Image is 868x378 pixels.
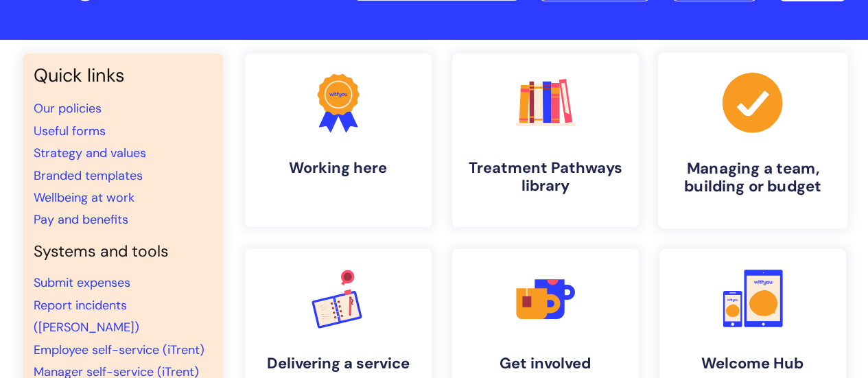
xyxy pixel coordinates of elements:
[34,167,143,184] a: Branded templates
[34,64,212,86] h3: Quick links
[34,100,102,117] a: Our policies
[669,159,836,196] h4: Managing a team, building or budget
[657,52,847,228] a: Managing a team, building or budget
[245,54,432,227] a: Working here
[34,211,128,228] a: Pay and benefits
[34,297,139,335] a: Report incidents ([PERSON_NAME])
[34,242,212,261] h4: Systems and tools
[34,145,146,161] a: Strategy and values
[463,355,628,373] h4: Get involved
[34,123,106,139] a: Useful forms
[34,342,204,358] a: Employee self-service (iTrent)
[452,54,639,227] a: Treatment Pathways library
[463,159,628,196] h4: Treatment Pathways library
[256,355,421,373] h4: Delivering a service
[34,189,134,206] a: Wellbeing at work
[34,274,130,291] a: Submit expenses
[256,159,421,177] h4: Working here
[670,355,835,373] h4: Welcome Hub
